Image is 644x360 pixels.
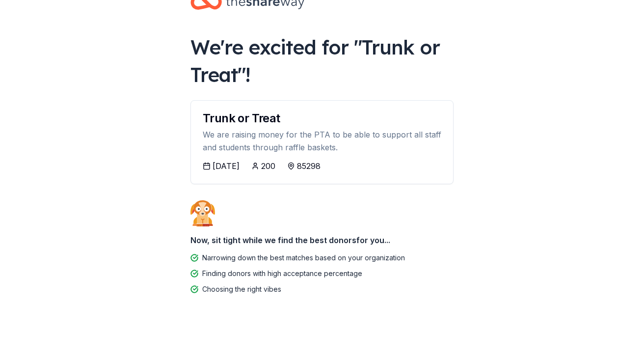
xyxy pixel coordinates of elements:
img: Dog waiting patiently [190,200,215,226]
div: Now, sit tight while we find the best donors for you... [190,230,454,250]
div: 85298 [297,160,321,172]
div: We're excited for " Trunk or Treat "! [190,33,454,88]
div: Trunk or Treat [203,112,441,124]
div: 200 [261,160,275,172]
div: Choosing the right vibes [202,283,281,295]
div: We are raising money for the PTA to be able to support all staff and students through raffle bask... [203,128,441,154]
div: Narrowing down the best matches based on your organization [202,252,405,264]
div: [DATE] [213,160,240,172]
div: Finding donors with high acceptance percentage [202,268,362,279]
